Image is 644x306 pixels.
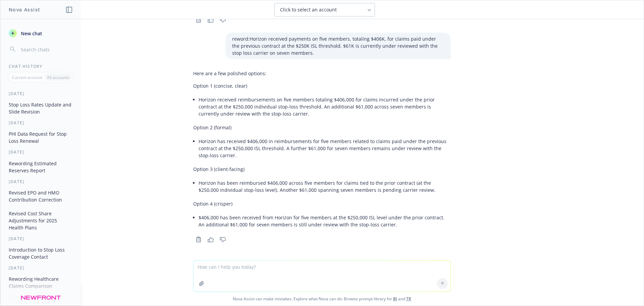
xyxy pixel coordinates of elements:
[6,187,75,205] button: Revised EPO and HMO Contribution Correction
[196,17,202,23] svg: Copy to clipboard
[1,265,81,271] div: [DATE]
[274,3,375,16] button: Click to select an account
[193,200,451,207] p: Option 4 (crisper)
[1,120,81,126] div: [DATE]
[1,294,81,300] div: More than a week ago
[199,213,451,229] li: $406,000 has been received from Horizon for five members at the $250,000 ISL level under the prio...
[1,63,81,69] div: Chat History
[1,91,81,96] div: [DATE]
[6,244,75,262] button: Introduction to Stop Loss Coverage Contact
[193,124,451,131] p: Option 2 (formal)
[6,158,75,176] button: Rewording Estimated Reserves Report
[280,6,337,13] span: Click to select an account
[199,178,451,195] li: Horizon has been reimbursed $406,000 across five members for claims tied to the prior contract (a...
[6,99,75,117] button: Stop Loss Rates Update and Slide Revision
[1,149,81,155] div: [DATE]
[19,30,42,37] span: New chat
[217,235,228,244] button: Thumbs down
[217,15,228,25] button: Thumbs down
[3,292,641,306] span: Nova Assist can make mistakes. Explore what Nova can do: Browse prompt library for and
[6,27,75,39] button: New chat
[196,236,202,243] svg: Copy to clipboard
[19,45,73,54] input: Search chats
[9,6,40,13] h1: Nova Assist
[6,273,75,292] button: Rewording Healthcare Claims Comparison
[1,236,81,242] div: [DATE]
[199,95,451,119] li: Horizon received reimbursements on five members totaling $406,000 for claims incurred under the p...
[6,128,75,146] button: PHI Data Request for Stop Loss Renewal
[12,75,42,80] p: Current account
[199,136,451,160] li: Horizon has received $406,000 in reimbursements for five members related to claims paid under the...
[1,179,81,184] div: [DATE]
[6,208,75,233] button: Revised Cost Share Adjustments for 2025 Health Plans
[232,35,444,56] p: reword:Horizon received payments on five members, totaling $406K, for claims paid under the previ...
[193,82,451,89] p: Option 1 (concise, clear)
[193,166,451,173] p: Option 3 (client-facing)
[393,296,397,302] a: BI
[193,70,451,77] p: Here are a few polished options:
[47,75,69,80] p: All accounts
[406,296,411,302] a: TR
